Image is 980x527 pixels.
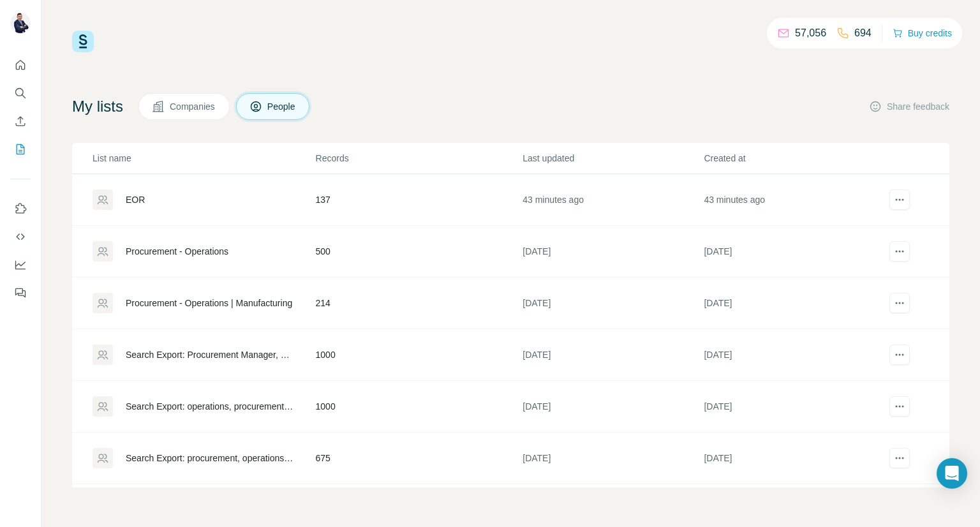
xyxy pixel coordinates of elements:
[522,433,703,484] td: [DATE]
[315,174,523,226] td: 137
[126,452,294,464] div: Search Export: procurement, operations, Senior, [GEOGRAPHIC_DATA], [GEOGRAPHIC_DATA], Transportat...
[315,226,523,278] td: 500
[315,433,523,484] td: 675
[126,245,228,258] div: Procurement - Operations
[893,24,952,42] button: Buy credits
[316,152,522,165] p: Records
[10,253,31,276] button: Dashboard
[703,433,884,484] td: [DATE]
[315,329,523,381] td: 1000
[170,100,216,113] span: Companies
[10,82,31,105] button: Search
[889,293,910,313] button: actions
[10,197,31,220] button: Use Surfe on LinkedIn
[10,13,31,33] img: Avatar
[315,381,523,433] td: 1000
[267,100,297,113] span: People
[703,226,884,278] td: [DATE]
[704,152,884,165] p: Created at
[10,54,31,77] button: Quick start
[10,225,31,248] button: Use Surfe API
[10,281,31,304] button: Feedback
[93,152,315,165] p: List name
[937,458,967,489] div: Open Intercom Messenger
[522,381,703,433] td: [DATE]
[522,174,703,226] td: 43 minutes ago
[126,193,145,206] div: EOR
[854,26,872,41] p: 694
[72,31,94,52] img: Surfe Logo
[126,348,294,361] div: Search Export: Procurement Manager, Operations Manager, [GEOGRAPHIC_DATA], Manufacturing - [DATE]...
[703,174,884,226] td: 43 minutes ago
[126,297,292,309] div: Procurement - Operations | Manufacturing
[703,329,884,381] td: [DATE]
[889,189,910,210] button: actions
[315,278,523,329] td: 214
[889,241,910,262] button: actions
[72,96,123,117] h4: My lists
[889,396,910,417] button: actions
[889,448,910,468] button: actions
[522,278,703,329] td: [DATE]
[10,138,31,161] button: My lists
[522,329,703,381] td: [DATE]
[703,278,884,329] td: [DATE]
[522,226,703,278] td: [DATE]
[523,152,702,165] p: Last updated
[703,381,884,433] td: [DATE]
[10,110,31,133] button: Enrich CSV
[869,100,949,113] button: Share feedback
[126,400,294,413] div: Search Export: operations, procurement, [GEOGRAPHIC_DATA], [GEOGRAPHIC_DATA], Transportation, Log...
[889,345,910,365] button: actions
[795,26,826,41] p: 57,056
